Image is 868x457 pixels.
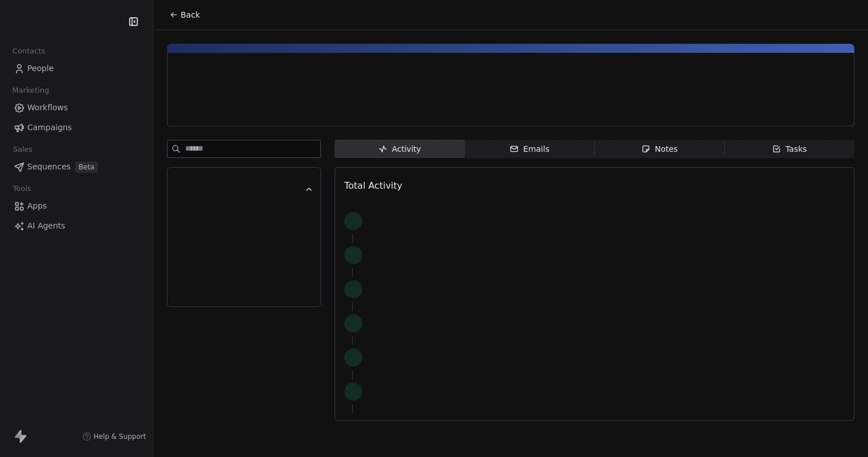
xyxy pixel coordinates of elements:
a: AI Agents [9,217,144,235]
span: Help & Support [94,432,146,441]
span: Campaigns [27,122,72,134]
button: Back [162,5,207,25]
span: People [27,63,54,74]
span: Workflows [27,102,68,114]
span: Sales [8,141,37,158]
span: Marketing [7,82,54,99]
span: Apps [27,200,47,212]
span: Total Activity [344,180,402,191]
a: People [9,59,144,78]
div: Notes [641,143,678,155]
span: AI Agents [27,220,65,232]
span: Beta [75,161,98,173]
a: Help & Support [82,432,146,441]
a: SequencesBeta [9,157,144,176]
div: Tasks [772,143,807,155]
span: Sequences [27,161,70,173]
span: Tools [8,180,36,197]
span: Contacts [7,43,50,60]
span: Back [181,9,200,20]
div: Emails [510,143,549,155]
a: Campaigns [9,118,144,137]
a: Apps [9,197,144,215]
a: Workflows [9,98,144,117]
